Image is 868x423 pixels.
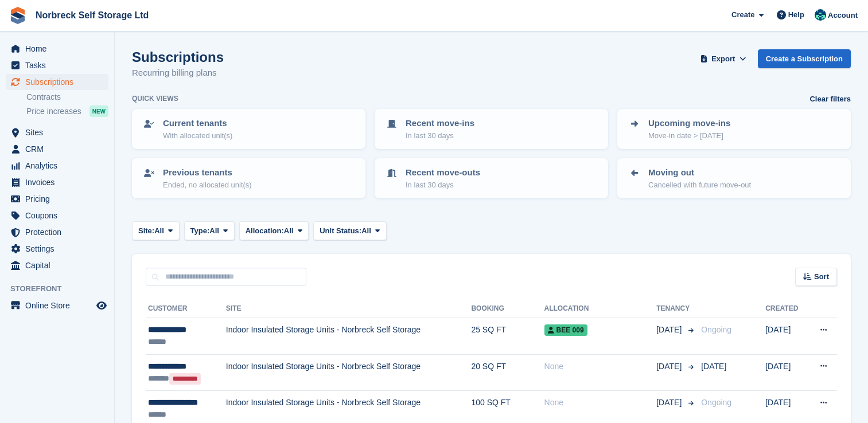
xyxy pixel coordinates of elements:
a: menu [6,158,108,174]
span: Storefront [10,283,114,295]
td: Indoor Insulated Storage Units - Norbreck Self Storage [226,318,472,355]
a: menu [6,257,108,273]
td: [DATE] [765,354,807,391]
p: In last 30 days [406,179,480,191]
a: Recent move-outs In last 30 days [376,159,607,197]
span: Account [828,10,858,21]
p: Ended, no allocated unit(s) [163,179,252,191]
td: [DATE] [765,318,807,355]
span: [DATE] [656,397,684,409]
td: 25 SQ FT [471,318,544,355]
div: None [544,361,657,373]
a: Price increases NEW [26,105,108,117]
th: Tenancy [656,300,696,318]
a: Previous tenants Ended, no allocated unit(s) [133,159,364,197]
span: All [284,225,294,237]
span: Sort [814,271,829,283]
span: Pricing [25,191,94,207]
span: BEE 009 [544,324,587,336]
span: Invoices [25,174,94,190]
span: Export [711,53,735,65]
button: Type: All [184,221,235,240]
span: Sites [25,124,94,140]
button: Unit Status: All [313,221,386,240]
p: Recurring billing plans [132,66,224,80]
a: Contracts [26,92,108,103]
span: Protection [25,224,94,240]
p: In last 30 days [406,130,474,142]
span: Capital [25,257,94,273]
span: [DATE] [701,362,726,371]
img: Sally King [815,9,826,21]
span: Home [25,41,94,57]
a: menu [6,57,108,73]
span: [DATE] [656,361,684,373]
button: Export [698,49,749,68]
a: menu [6,74,108,90]
td: 20 SQ FT [471,354,544,391]
a: menu [6,241,108,257]
p: Recent move-ins [406,117,474,130]
th: Created [765,300,807,318]
a: menu [6,41,108,57]
a: Upcoming move-ins Move-in date > [DATE] [618,110,850,148]
a: Preview store [95,299,108,312]
span: Tasks [25,57,94,73]
a: Clear filters [809,93,851,105]
span: Subscriptions [25,74,94,90]
span: Create [731,9,754,21]
a: menu [6,207,108,224]
a: menu [6,141,108,157]
th: Site [226,300,472,318]
span: All [154,225,164,237]
p: Moving out [648,166,751,179]
td: Indoor Insulated Storage Units - Norbreck Self Storage [226,354,472,391]
span: Settings [25,241,94,257]
p: Previous tenants [163,166,252,179]
p: Current tenants [163,117,232,130]
a: menu [6,224,108,240]
span: Online Store [25,297,94,314]
button: Site: All [132,221,180,240]
a: menu [6,297,108,314]
img: stora-icon-8386f47178a22dfd0bd8f6a31ec36ba5ce8667c1dd55bd0f319d3a0aa187defe.svg [9,7,26,24]
span: Price increases [26,106,81,117]
p: With allocated unit(s) [163,130,232,142]
span: CRM [25,141,94,157]
div: None [544,397,657,409]
span: Analytics [25,158,94,174]
p: Move-in date > [DATE] [648,130,730,142]
a: Create a Subscription [758,49,851,68]
p: Upcoming move-ins [648,117,730,130]
span: [DATE] [656,324,684,336]
span: Unit Status: [320,225,361,237]
a: Norbreck Self Storage Ltd [31,6,153,25]
a: menu [6,191,108,207]
span: All [361,225,371,237]
p: Cancelled with future move-out [648,179,751,191]
a: Current tenants With allocated unit(s) [133,110,364,148]
span: Allocation: [246,225,284,237]
a: menu [6,174,108,190]
th: Booking [471,300,544,318]
a: Moving out Cancelled with future move-out [618,159,850,197]
h1: Subscriptions [132,49,224,65]
h6: Quick views [132,93,178,104]
span: Coupons [25,207,94,224]
span: Type: [190,225,210,237]
a: menu [6,124,108,140]
a: Recent move-ins In last 30 days [376,110,607,148]
span: Ongoing [701,398,731,407]
span: Help [788,9,804,21]
span: All [209,225,219,237]
span: Site: [138,225,154,237]
span: Ongoing [701,325,731,334]
div: NEW [89,105,108,117]
th: Allocation [544,300,657,318]
th: Customer [146,300,226,318]
p: Recent move-outs [406,166,480,179]
button: Allocation: All [239,221,309,240]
